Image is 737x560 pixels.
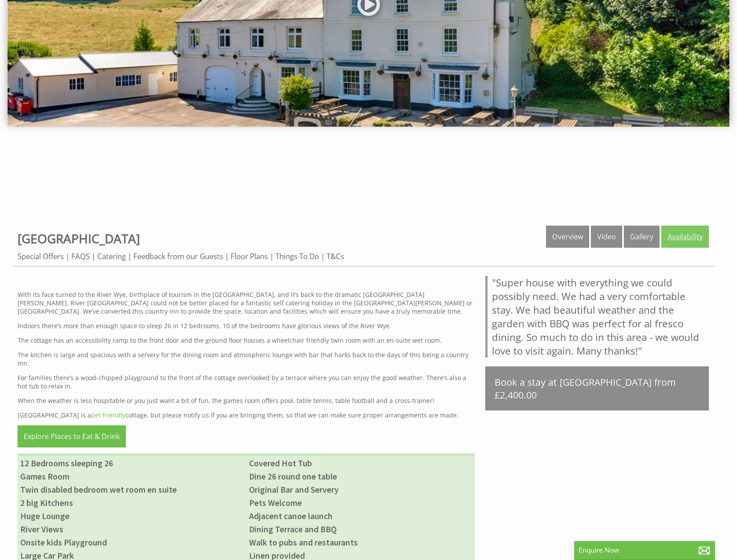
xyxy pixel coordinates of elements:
li: Dine 26 round one table [246,470,475,483]
li: Games Room [18,470,246,483]
p: When the weather is less hospitable or you just want a bit of fun, the games room offers pool, ta... [18,396,475,405]
a: Special Offers [18,251,64,261]
a: Gallery [624,226,660,248]
a: pet friendly [91,411,125,419]
li: River Views [18,523,246,536]
li: Onsite kids Playground [18,536,246,549]
li: Covered Hot Tub [246,457,475,470]
li: Dining Terrace and BBQ [246,523,475,536]
a: Availability [661,226,709,248]
p: Enquire Now [579,545,711,555]
p: Indoors there’s more than enough space to sleep 26 in 12 bedrooms. 10 of the bedrooms have glorio... [18,322,475,330]
li: Walk to pubs and restaurants [246,536,475,549]
a: Explore Places to Eat & Drink [18,425,126,447]
p: The cottage has an accessibility ramp to the front door and the ground floor houses a wheelchair ... [18,336,475,344]
p: For families there’s a wood-chipped playground to the front of the cottage overlooked by a terrac... [18,373,475,390]
a: FAQS [71,251,90,261]
p: The kitchen is large and spacious with a servery for the dining room and atmospheric lounge with ... [18,351,475,367]
a: T&Cs [326,251,344,261]
iframe: Customer reviews powered by Trustpilot [5,150,732,216]
li: Pets Welcome [246,496,475,509]
li: 2 big Kitchens [18,496,246,509]
blockquote: "Super house with everything we could possibly need. We had a very comfortable stay. We had beaut... [485,276,709,358]
a: Overview [546,226,589,248]
li: Twin disabled bedroom wet room en suite [18,483,246,496]
a: Things To Do [275,251,319,261]
a: Video [591,226,622,248]
a: [GEOGRAPHIC_DATA] [18,230,140,247]
li: 12 Bedrooms sleeping 26 [18,457,246,470]
a: Book a stay at [GEOGRAPHIC_DATA] from £2,400.00 [485,366,709,410]
a: Floor Plans [231,251,268,261]
li: Adjacent canoe launch [246,509,475,523]
p: With its face turned to the River Wye, birthplace of tourism in the [GEOGRAPHIC_DATA], and it’s b... [18,290,475,315]
p: [GEOGRAPHIC_DATA] is a cottage, but please notify us if you are bringing them, so that we can mak... [18,411,475,419]
a: Feedback from our Guests [133,251,223,261]
li: Huge Lounge [18,509,246,523]
a: Catering [97,251,126,261]
li: Original Bar and Servery [246,483,475,496]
